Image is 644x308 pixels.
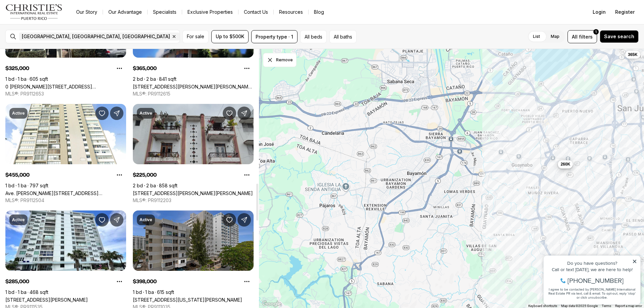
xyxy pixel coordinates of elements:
[22,34,170,39] span: [GEOGRAPHIC_DATA], [GEOGRAPHIC_DATA], [GEOGRAPHIC_DATA]
[133,297,242,303] a: 28 WASHINGTON ST #1A, SAN JUAN PR, 00907
[95,213,109,227] button: Save Property: 1035 ASHFORD AVENUE #508
[595,29,597,35] span: 1
[589,5,610,19] button: Login
[329,30,357,43] button: All baths
[110,107,123,120] button: Share Property
[28,32,84,38] span: [PHONE_NUMBER]
[140,217,152,223] p: Active
[572,33,578,40] span: All
[95,107,109,120] button: Save Property: Ave. Ashford ASHFORD AVE AVE #1104
[7,15,97,20] div: Do you have questions?
[71,7,103,17] a: Our Story
[110,213,123,227] button: Share Property
[568,30,597,43] button: Allfilters1
[133,84,254,89] a: 1663 PONCE DE LEON AVE #802, SAN JUAN PR, 00909
[240,168,254,182] button: Property options
[237,107,251,120] button: Share Property
[5,4,63,20] img: logo
[216,34,244,39] span: Up to $500K
[600,30,639,43] button: Save search
[545,30,565,43] label: Map
[5,84,126,89] a: 0 CALLE INGA #1, SAN JUAN PR, 00923
[560,162,570,167] span: 260K
[528,30,545,43] label: List
[628,52,638,57] span: 365K
[113,62,126,75] button: Property options
[240,275,254,288] button: Property options
[238,7,273,17] button: Contact Us
[625,51,640,59] button: 365K
[113,275,126,288] button: Property options
[274,7,308,17] a: Resources
[558,160,573,168] button: 260K
[223,107,236,120] button: Save Property: 701 CLL ERNESTO CERRA #3A
[5,190,126,196] a: Ave. Ashford ASHFORD AVE AVE #1104, SAN JUAN PR, 00907
[240,62,254,75] button: Property options
[113,168,126,182] button: Property options
[223,213,236,227] button: Save Property: 28 WASHINGTON ST #1A
[593,9,606,15] span: Login
[7,21,97,26] div: Call or text [DATE], we are here to help!
[12,217,25,223] p: Active
[103,7,147,17] a: Our Advantage
[187,34,204,39] span: For sale
[140,111,152,116] p: Active
[148,7,182,17] a: Specialists
[182,30,209,43] button: For sale
[211,30,249,43] button: Up to $500K
[5,297,88,303] a: 1035 ASHFORD AVENUE #508, SAN JUAN PR, 00911
[615,9,635,15] span: Register
[611,5,639,19] button: Register
[182,7,238,17] a: Exclusive Properties
[251,30,298,43] button: Property type · 1
[604,34,634,39] span: Save search
[8,41,96,54] span: I agree to be contacted by [PERSON_NAME] International Real Estate PR via text, call & email. To ...
[309,7,329,17] a: Blog
[237,213,251,227] button: Share Property
[12,111,25,116] p: Active
[579,33,593,40] span: filters
[300,30,327,43] button: All beds
[263,53,297,67] button: Dismiss drawing
[133,190,253,196] a: 701 CLL ERNESTO CERRA #3A, SAN JUAN PR, 00907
